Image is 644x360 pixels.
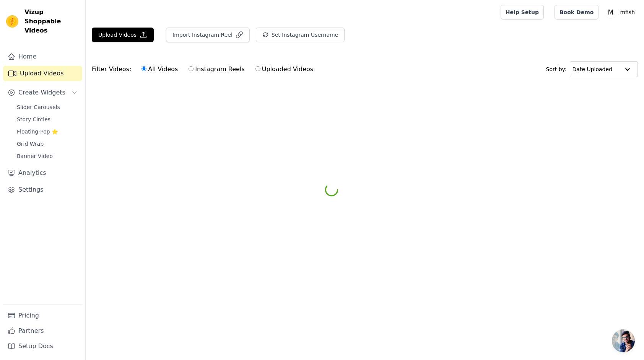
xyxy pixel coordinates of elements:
a: 开放式聊天 [612,329,635,352]
a: Slider Carousels [12,102,82,112]
label: All Videos [141,64,178,74]
a: Pricing [3,308,82,323]
label: Uploaded Videos [255,64,314,74]
a: Grid Wrap [12,138,82,149]
span: Grid Wrap [17,140,44,148]
text: M [608,8,614,16]
p: mfish [617,5,638,19]
label: Instagram Reels [188,64,245,74]
a: Floating-Pop ⭐ [12,126,82,137]
input: Instagram Reels [189,66,194,71]
button: Upload Videos [92,28,154,42]
button: Import Instagram Reel [166,28,250,42]
a: Home [3,49,82,64]
a: Banner Video [12,151,82,161]
a: Settings [3,182,82,197]
span: Story Circles [17,116,50,123]
input: All Videos [141,66,146,71]
a: Upload Videos [3,66,82,81]
a: Setup Docs [3,339,82,354]
button: Set Instagram Username [256,28,345,42]
a: Analytics [3,165,82,181]
a: Help Setup [501,5,544,20]
a: Story Circles [12,114,82,125]
span: Floating-Pop ⭐ [17,128,58,135]
a: Book Demo [555,5,598,20]
a: Partners [3,323,82,339]
span: Slider Carousels [17,103,60,111]
img: Vizup [6,15,18,28]
input: Uploaded Videos [255,66,260,71]
span: Banner Video [17,152,53,160]
div: Filter Videos: [92,60,317,78]
span: Vizup Shoppable Videos [24,8,79,35]
div: Sort by: [546,61,638,77]
span: Create Widgets [18,88,65,97]
button: M mfish [605,5,638,19]
button: Create Widgets [3,85,82,100]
